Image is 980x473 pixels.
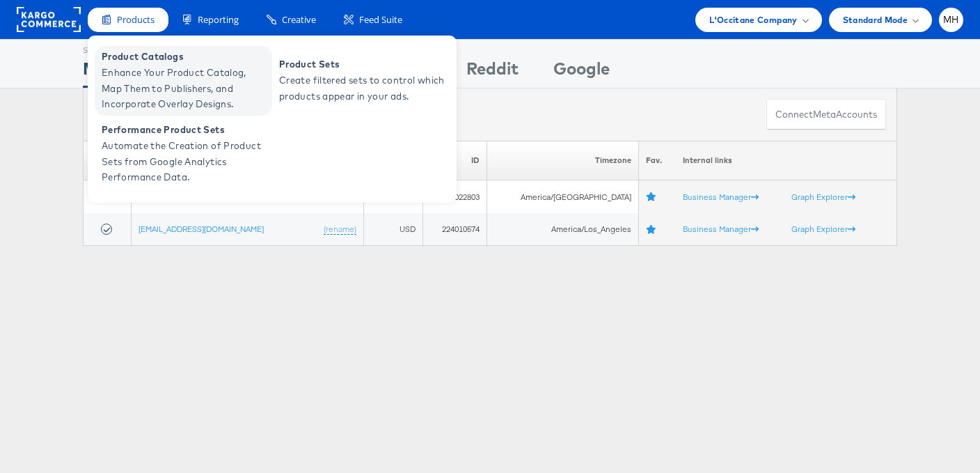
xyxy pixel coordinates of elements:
td: America/[GEOGRAPHIC_DATA] [487,180,639,213]
a: Graph Explorer [791,224,855,234]
span: Automate the Creation of Product Sets from Google Analytics Performance Data. [102,138,269,185]
a: Product Catalogs Enhance Your Product Catalog, Map Them to Publishers, and Incorporate Overlay De... [95,46,272,116]
span: Creative [282,13,316,26]
a: Performance Product Sets Automate the Creation of Product Sets from Google Analytics Performance ... [95,119,272,189]
span: Performance Product Sets [102,122,269,138]
span: Product Catalogs [102,49,269,65]
span: L'Occitane Company [709,13,797,27]
a: Business Manager [683,224,759,234]
a: [EMAIL_ADDRESS][DOMAIN_NAME] [139,224,264,234]
span: Standard Mode [843,13,908,27]
td: 224010574 [423,213,487,246]
div: Reddit [466,56,519,88]
th: Timezone [487,141,639,180]
td: USD [364,213,423,246]
a: (rename) [324,224,356,235]
th: Status [84,141,132,180]
span: Products [117,13,155,26]
div: Meta [83,56,125,88]
a: Product Sets Create filtered sets to control which products appear in your ads. [272,46,450,116]
span: Enhance Your Product Catalog, Map Them to Publishers, and Incorporate Overlay Designs. [102,65,269,112]
span: MH [943,15,959,24]
button: ConnectmetaAccounts [766,99,886,130]
a: Business Manager [683,192,759,202]
div: Google [553,56,610,88]
span: Reporting [198,13,239,26]
span: Feed Suite [359,13,402,26]
span: meta [813,108,836,121]
div: Showing [83,40,125,56]
span: Create filtered sets to control which products appear in your ads. [279,72,446,104]
span: Product Sets [279,56,446,72]
td: America/Los_Angeles [487,213,639,246]
a: Graph Explorer [791,192,855,202]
